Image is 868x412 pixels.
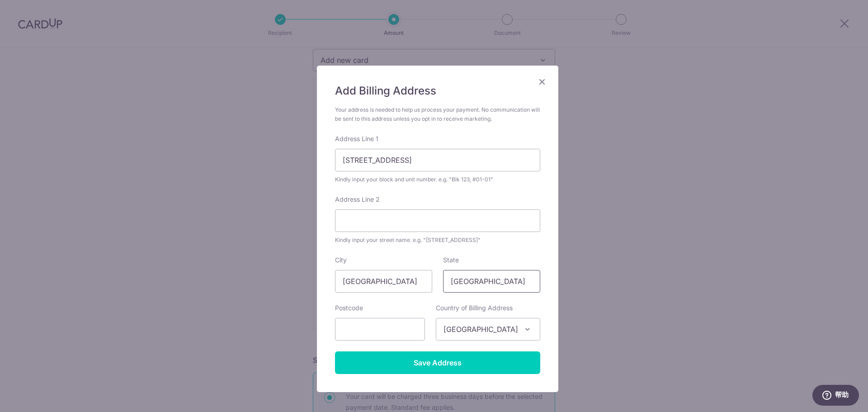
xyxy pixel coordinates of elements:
button: Close [537,76,547,87]
input: Save Address [335,351,540,374]
label: Country of Billing Address [436,303,513,313]
span: Singapore [436,318,540,341]
label: Address Line 1 [335,134,378,143]
label: City [335,256,347,265]
h5: Add Billing Address [335,84,540,98]
label: Postcode [335,303,363,313]
span: Singapore [436,318,540,340]
div: Kindly input your block and unit number. e.g. "Blk 123, #01-01" [335,175,540,184]
div: Your address is needed to help us process your payment. No communication will be sent to this add... [335,105,540,123]
iframe: 打开一个小组件，您可以在其中找到更多信息 [812,385,859,407]
div: Kindly input your street name. e.g. "[STREET_ADDRESS]" [335,236,540,245]
label: Address Line 2 [335,195,380,204]
label: State [443,256,459,265]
